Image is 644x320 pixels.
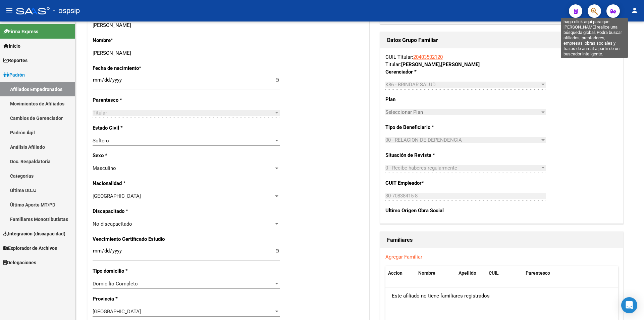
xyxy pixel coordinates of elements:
span: Delegaciones [3,259,36,266]
div: Este afiliado no tiene familiares registrados [385,287,618,304]
p: Gerenciador * [385,68,455,76]
span: [GEOGRAPHIC_DATA] [93,193,141,199]
p: Nacionalidad * [93,180,174,187]
mat-icon: person [631,6,639,14]
span: Explorador de Archivos [3,244,57,252]
p: Plan [385,96,455,103]
p: Estado Civil * [93,124,174,132]
span: Integración (discapacidad) [3,230,65,237]
div: CUIL Titular: Titular: [385,53,618,68]
p: Ultimo Origen Obra Social [385,207,455,214]
span: Apellido [459,270,476,276]
datatable-header-cell: Parentesco [523,266,570,280]
datatable-header-cell: CUIL [486,266,523,280]
p: Parentesco * [93,96,174,104]
span: Accion [388,270,402,276]
span: [GEOGRAPHIC_DATA] [93,309,141,315]
mat-icon: menu [5,6,13,14]
span: Padrón [3,71,25,79]
span: Soltero [93,138,109,144]
span: No discapacitado [93,221,132,227]
strong: [PERSON_NAME] [PERSON_NAME] [401,61,480,67]
span: Inicio [3,42,20,50]
p: Tipo domicilio * [93,267,174,275]
p: Nombre [93,37,174,44]
span: Titular [93,110,107,116]
datatable-header-cell: Apellido [456,266,486,280]
span: Nombre [418,270,435,276]
p: CUIT Empleador [385,179,455,187]
span: Reportes [3,57,28,64]
datatable-header-cell: Accion [385,266,416,280]
span: CUIL [489,270,499,276]
span: Parentesco [526,270,550,276]
a: 20403502120 [413,54,443,60]
p: Fecha de nacimiento [93,64,174,72]
span: 0 - Recibe haberes regularmente [385,165,457,171]
span: , [440,61,441,67]
p: Discapacitado * [93,208,174,215]
a: Agregar Familiar [385,254,422,260]
span: Seleccionar Plan [385,109,540,115]
p: Vencimiento Certificado Estudio [93,235,174,243]
span: Domicilio Completo [93,281,138,287]
p: Tipo de Beneficiario * [385,124,455,131]
p: Sexo * [93,152,174,159]
span: K86 - BRINDAR SALUD [385,82,436,88]
p: Provincia * [93,295,174,303]
span: Firma Express [3,28,38,35]
div: Open Intercom Messenger [621,297,637,313]
span: 00 - RELACION DE DEPENDENCIA [385,137,462,143]
p: Situación de Revista * [385,151,455,159]
h1: Datos Grupo Familiar [387,35,616,46]
span: - ospsip [53,3,80,18]
datatable-header-cell: Nombre [416,266,456,280]
h1: Familiares [387,235,616,245]
span: Masculino [93,165,116,171]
